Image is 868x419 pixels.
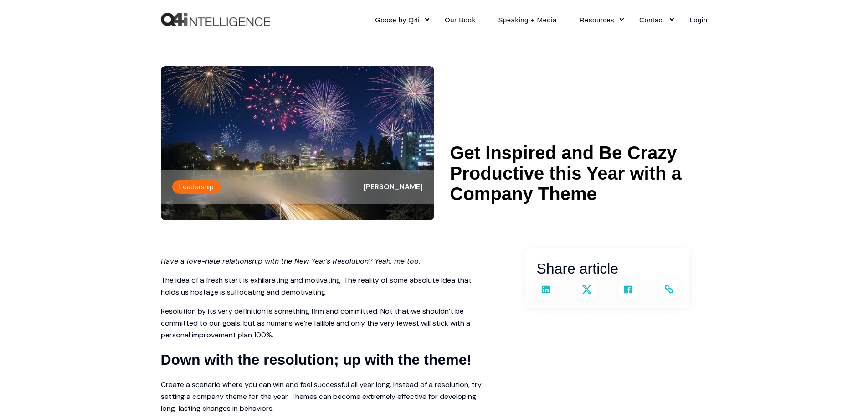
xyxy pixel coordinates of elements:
[660,280,678,299] a: Copy and share the link
[161,13,270,26] a: Back to Home
[161,256,420,266] em: Have a love-hate relationship with the New Year’s Resolution? Yeah, me too.
[161,352,472,368] strong: Down with the resolution; up with the theme!
[161,305,489,341] p: Resolution by its very definition is something firm and committed. Not that we shouldn’t be commi...
[619,280,637,299] a: Share on Facebook
[161,13,270,26] img: Q4intelligence, LLC logo
[537,280,555,299] a: Share on LinkedIn
[161,274,489,298] p: The idea of a fresh start is exhilarating and motivating. The reality of some absolute idea that ...
[578,280,596,299] a: Share on X
[364,182,423,191] span: [PERSON_NAME]
[172,180,221,194] label: Leadership
[537,257,678,280] h2: Share article
[161,379,489,414] p: Create a scenario where you can win and feel successful all year long. Instead of a resolution, t...
[450,143,708,204] h1: Get Inspired and Be Crazy Productive this Year with a Company Theme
